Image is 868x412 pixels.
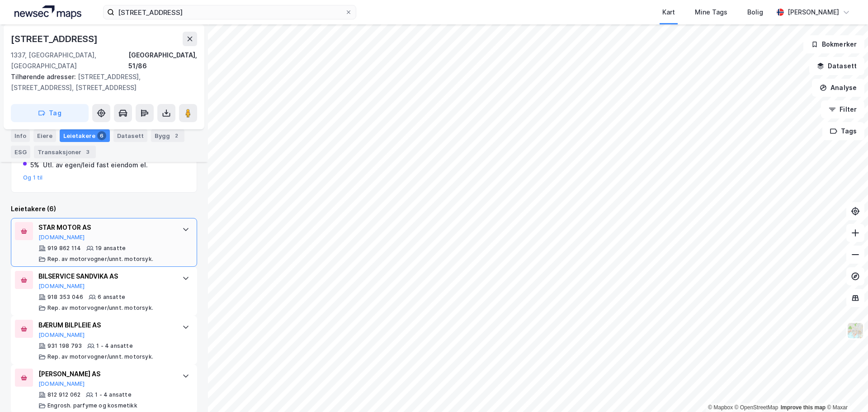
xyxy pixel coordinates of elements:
div: Bolig [747,7,763,18]
div: [GEOGRAPHIC_DATA], 51/86 [128,50,197,71]
div: 1337, [GEOGRAPHIC_DATA], [GEOGRAPHIC_DATA] [11,50,128,71]
div: 918 353 046 [47,294,83,301]
span: Tilhørende adresser: [11,73,78,81]
iframe: Chat Widget [823,369,868,412]
div: 1 - 4 ansatte [96,342,133,350]
div: BÆRUM BILPLEIE AS [38,320,173,331]
div: Leietakere [60,129,110,142]
div: Mine Tags [695,7,727,18]
div: [STREET_ADDRESS] [11,32,99,46]
button: Tag [11,104,89,122]
div: [PERSON_NAME] [788,7,839,18]
div: [STREET_ADDRESS], [STREET_ADDRESS], [STREET_ADDRESS] [11,71,190,93]
div: 2 [172,131,181,140]
div: 6 [97,131,106,140]
button: [DOMAIN_NAME] [38,234,85,241]
button: Bokmerker [803,35,864,53]
button: [DOMAIN_NAME] [38,283,85,290]
img: Z [847,322,864,339]
div: Utl. av egen/leid fast eiendom el. [43,160,148,170]
div: 5% [30,160,39,170]
div: 931 198 793 [47,342,82,350]
div: ESG [11,146,30,158]
button: Og 1 til [23,174,43,181]
div: STAR MOTOR AS [38,222,173,233]
a: OpenStreetMap [735,404,778,411]
button: Datasett [809,57,864,75]
div: Engrosh. parfyme og kosmetikk [47,402,137,409]
div: Rep. av motorvogner/unnt. motorsyk. [47,353,153,360]
a: Mapbox [708,404,733,411]
button: [DOMAIN_NAME] [38,380,85,388]
div: Info [11,129,30,142]
img: logo.a4113a55bc3d86da70a041830d287a7e.svg [14,5,81,19]
div: Eiere [33,129,56,142]
div: Kontrollprogram for chat [823,369,868,412]
div: Rep. av motorvogner/unnt. motorsyk. [47,256,153,263]
div: 19 ansatte [95,245,126,252]
div: Datasett [113,129,147,142]
div: 6 ansatte [98,294,125,301]
button: Analyse [812,79,864,97]
button: Filter [821,100,864,118]
a: Improve this map [781,404,826,411]
div: Bygg [151,129,184,142]
div: BILSERVICE SANDVIKA AS [38,271,173,282]
div: 919 862 114 [47,245,81,252]
div: 1 - 4 ansatte [95,391,132,398]
div: Kart [662,7,675,18]
div: 812 912 062 [47,391,80,398]
div: Rep. av motorvogner/unnt. motorsyk. [47,304,153,312]
div: Transaksjoner [34,146,96,158]
input: Søk på adresse, matrikkel, gårdeiere, leietakere eller personer [114,5,345,19]
div: 3 [83,147,92,156]
button: Tags [822,122,864,140]
button: [DOMAIN_NAME] [38,331,85,339]
div: Leietakere (6) [11,204,197,214]
div: [PERSON_NAME] AS [38,369,173,379]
